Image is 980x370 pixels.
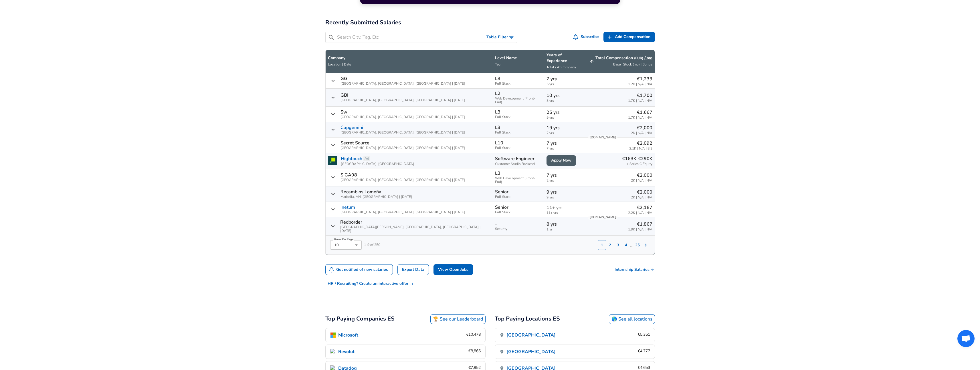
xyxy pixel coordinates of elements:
[495,227,542,231] span: Security
[588,55,652,68] span: Total Compensation (EUR) / moBase | Stock (mo) | Bonus
[495,221,497,226] p: -
[330,349,336,355] img: Revolut Icon
[622,240,630,250] button: 4
[495,76,500,81] p: L3
[495,131,542,134] span: Full Stack
[338,348,355,355] p: Revolut
[495,91,500,96] p: L2
[614,240,622,250] button: 3
[547,228,583,231] span: 1 yr
[495,205,508,210] p: Senior
[495,189,508,194] p: Senior
[630,242,633,248] p: ...
[326,264,393,275] button: Get notified of new salaries
[613,62,652,67] span: Base | Stock (mo) | Bonus
[495,171,500,176] p: L3
[631,196,652,199] span: 2K | N/A | N/A
[340,110,347,115] p: Sw
[957,330,975,347] div: Open chat
[328,55,351,61] p: Company
[495,62,500,67] span: Tag
[468,348,481,355] div: €8,866
[495,155,542,162] p: Software Engineer
[547,172,583,179] p: 7 yrs
[495,162,542,166] span: Customer Studio Backend
[628,116,652,120] span: 1.7K | N/A | N/A
[628,109,652,116] p: €1,667
[340,195,412,199] span: Marbella, AN, [GEOGRAPHIC_DATA] | [DATE]
[495,140,503,146] p: L10
[547,99,583,103] span: 3 yrs
[598,240,606,250] button: 1
[340,178,465,182] span: [GEOGRAPHIC_DATA], [GEOGRAPHIC_DATA], [GEOGRAPHIC_DATA] | [DATE]
[547,82,583,86] span: 5 yrs
[363,156,370,161] a: Ad
[628,92,652,99] p: €1,700
[326,236,380,250] div: 1 - 9 of 250
[328,156,337,165] img: hightouchlogo.png
[337,34,482,41] input: Search City, Tag, Etc
[338,332,358,339] p: Microsoft
[328,62,351,67] span: Location | Date
[340,189,381,194] p: Recambios Lomeña
[340,131,465,134] span: [GEOGRAPHIC_DATA], [GEOGRAPHIC_DATA], [GEOGRAPHIC_DATA] | [DATE]
[340,125,363,130] a: Capgemini
[633,240,642,250] button: 25
[397,264,429,275] a: Export Data
[433,264,473,275] a: View Open Jobs
[340,115,465,119] span: [GEOGRAPHIC_DATA], [GEOGRAPHIC_DATA], [GEOGRAPHIC_DATA] | [DATE]
[629,140,652,147] p: €2,092
[325,18,655,27] h2: Recently Submitted Salaries
[495,82,542,85] span: Full Stack
[495,97,542,104] span: Web Development (Front-End)
[629,147,652,150] span: 2.1K | N/A | 8.3
[615,267,655,272] a: Internship Salaries
[466,332,481,339] div: €10,478
[328,55,359,68] span: CompanyLocation | Date
[325,279,416,289] button: HR / Recruiting? Create an interactive offer
[495,55,542,61] p: Level Name
[340,210,465,214] span: [GEOGRAPHIC_DATA], [GEOGRAPHIC_DATA], [GEOGRAPHIC_DATA] | [DATE]
[340,220,362,225] p: Redborder
[631,179,652,182] span: 2K | N/A | N/A
[495,314,560,324] h2: Top Paying Locations ES
[547,65,576,69] span: Total / At Company
[341,155,362,162] a: Hightouch
[495,176,542,184] span: Web Development (Front-End)
[495,125,500,130] p: L3
[628,204,652,211] p: €2,167
[547,210,558,215] span: years of experience for this data point is hidden until there are more submissions. Submit your s...
[325,314,395,324] h2: Top Paying Companies ES
[547,147,583,150] span: 7 yrs
[330,332,336,338] img: Microsoft Icon
[547,155,576,166] a: Apply Now
[495,210,542,214] span: Full Stack
[547,116,583,120] span: 9 yrs
[495,195,542,199] span: Full Stack
[495,110,500,115] p: L3
[628,228,652,231] span: 1.9K | N/A | N/A
[330,240,362,250] div: 10
[340,172,357,178] p: SIGA98
[547,75,583,82] p: 7 yrs
[340,225,490,233] span: [GEOGRAPHIC_DATA][PERSON_NAME], [GEOGRAPHIC_DATA], [GEOGRAPHIC_DATA] | [DATE]
[547,140,583,147] p: 7 yrs
[495,345,655,359] a: [GEOGRAPHIC_DATA]€4,777
[340,82,465,85] span: [GEOGRAPHIC_DATA], [GEOGRAPHIC_DATA], [GEOGRAPHIC_DATA] | [DATE]
[547,124,583,131] p: 19 yrs
[628,75,652,82] p: €1,233
[326,345,485,359] a: Revolut IconRevolut€8,866
[603,32,655,42] a: Add Compensation
[430,314,486,324] a: 🏆 See our Leaderboard
[628,82,652,86] span: 1.2K | N/A | N/A
[547,131,583,135] span: 7 yrs
[547,52,583,64] p: Years of Experience
[506,332,556,339] p: [GEOGRAPHIC_DATA]
[340,205,355,210] a: Inetum
[606,240,614,250] button: 2
[628,211,652,215] span: 2.2K | N/A | N/A
[638,332,650,339] div: €5,351
[325,50,655,255] table: Salary Submissions
[547,204,563,211] span: years at company for this data point is hidden until there are more submissions. Submit your sala...
[644,55,652,61] button: / mo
